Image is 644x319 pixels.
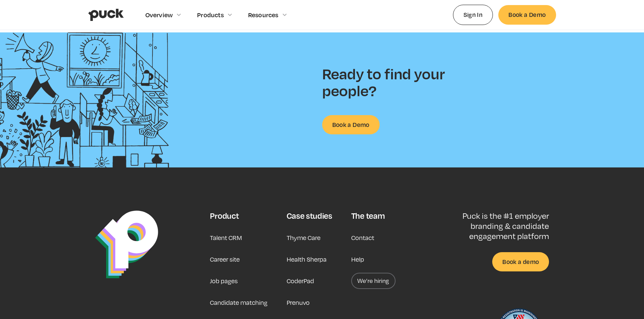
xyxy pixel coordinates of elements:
[95,211,158,278] img: Puck Logo
[210,251,240,267] a: Career site
[351,273,396,289] a: We’re hiring
[287,230,320,246] a: Thyme Care
[210,273,238,289] a: Job pages
[498,5,556,24] a: Book a Demo
[351,211,385,221] div: The team
[492,252,549,271] a: Book a demo
[210,230,242,246] a: Talent CRM
[322,65,457,99] h2: Ready to find your people?
[351,230,374,246] a: Contact
[440,211,549,241] p: Puck is the #1 employer branding & candidate engagement platform
[351,251,364,267] a: Help
[145,11,173,19] div: Overview
[287,251,327,267] a: Health Sherpa
[287,294,310,311] a: Prenuvo
[248,11,279,19] div: Resources
[287,273,314,289] a: CoderPad
[210,211,239,221] div: Product
[322,115,380,134] a: Book a Demo
[287,211,332,221] div: Case studies
[197,11,224,19] div: Products
[210,294,267,311] a: Candidate matching
[453,5,493,25] a: Sign In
